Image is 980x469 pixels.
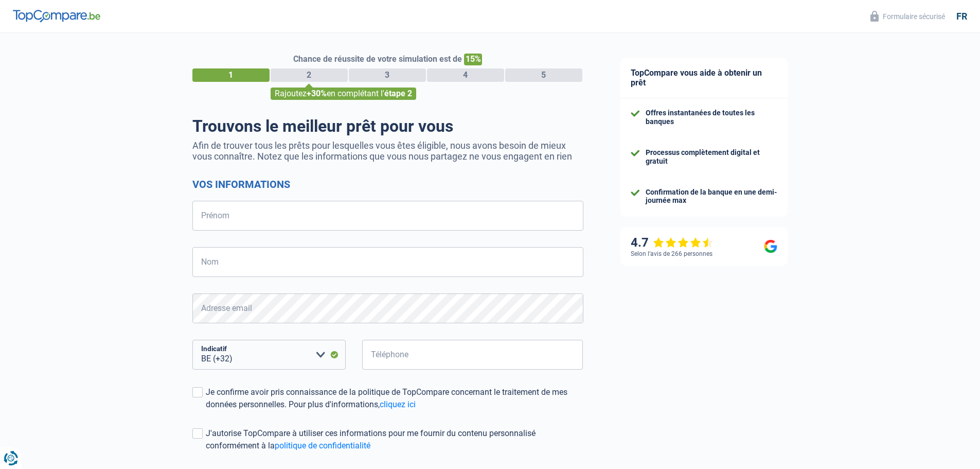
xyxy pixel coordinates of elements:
input: 401020304 [362,340,583,370]
div: 5 [505,68,582,82]
div: Selon l’avis de 266 personnes [631,250,712,257]
div: fr [956,11,967,22]
div: 1 [192,68,270,82]
div: Offres instantanées de toutes les banques [646,109,777,126]
a: cliquez ici [380,399,416,409]
span: 15% [464,54,482,65]
div: 2 [271,68,348,82]
span: Chance de réussite de votre simulation est de [293,54,462,64]
h2: Vos informations [192,178,583,190]
span: étape 2 [384,89,412,98]
div: TopCompare vous aide à obtenir un prêt [620,58,788,98]
div: J'autorise TopCompare à utiliser ces informations pour me fournir du contenu personnalisé conform... [206,427,583,452]
div: Je confirme avoir pris connaissance de la politique de TopCompare concernant le traitement de mes... [206,386,583,411]
div: Processus complètement digital et gratuit [646,148,777,166]
div: 3 [349,68,426,82]
span: +30% [307,89,327,98]
button: Formulaire sécurisé [864,8,951,25]
a: politique de confidentialité [275,441,370,450]
div: 4 [427,68,504,82]
div: Rajoutez en complétant l' [271,88,416,100]
div: Confirmation de la banque en une demi-journée max [646,188,777,205]
h1: Trouvons le meilleur prêt pour vous [192,116,583,136]
img: TopCompare Logo [13,10,100,22]
p: Afin de trouver tous les prêts pour lesquelles vous êtes éligible, nous avons besoin de mieux vou... [192,140,583,162]
div: 4.7 [631,235,714,250]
